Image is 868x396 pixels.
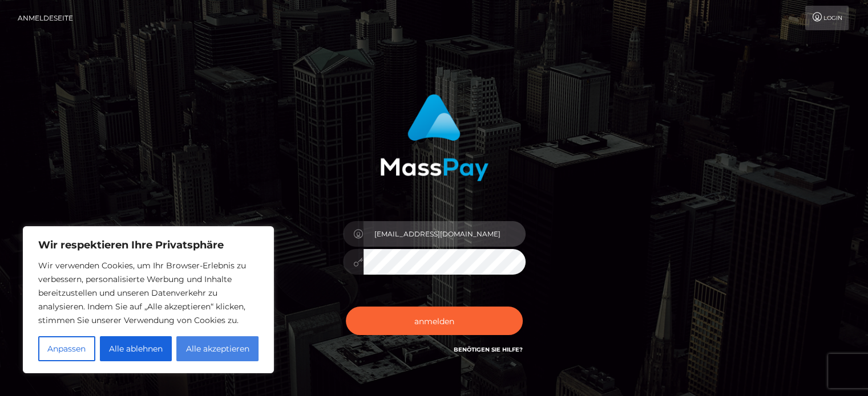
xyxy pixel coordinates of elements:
font: Alle ablehnen [109,344,163,354]
input: Benutzername... [364,221,526,247]
a: Login [805,6,849,30]
div: Wir respektieren Ihre Privatsphäre [23,226,274,373]
font: Login [823,14,842,22]
font: anmelden [414,316,454,326]
font: Anmeldeseite [18,14,73,22]
button: Alle ablehnen [100,336,172,361]
font: Alle akzeptieren [186,344,249,354]
button: Alle akzeptieren [176,336,259,361]
a: Benötigen Sie Hilfe? [454,346,523,353]
font: Wir respektieren Ihre Privatsphäre [38,239,224,251]
a: Anmeldeseite [18,6,73,30]
button: anmelden [346,307,523,335]
img: MassPay-Anmeldung [380,94,488,181]
font: Wir verwenden Cookies, um Ihr Browser-Erlebnis zu verbessern, personalisierte Werbung und Inhalte... [38,260,246,325]
font: Anpassen [47,344,86,354]
button: Anpassen [38,336,95,361]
